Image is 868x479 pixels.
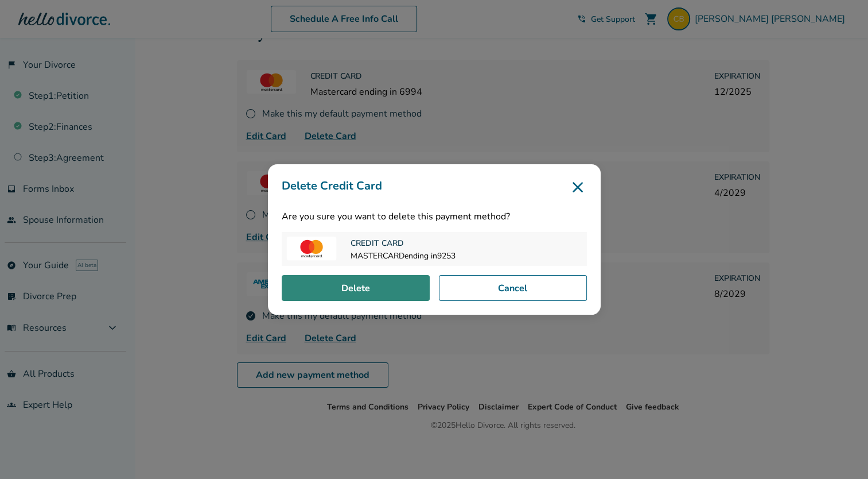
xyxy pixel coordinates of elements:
div: MASTERCARD ending in 9253 [351,237,456,261]
iframe: Chat Widget [811,424,868,479]
span: Credit Card [351,237,456,250]
button: Cancel [439,275,587,302]
h3: Delete Credit Card [282,178,587,196]
img: MASTERCARD [286,237,337,261]
div: Are you sure you want to delete this payment method? [282,210,587,266]
button: Delete [282,275,430,302]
